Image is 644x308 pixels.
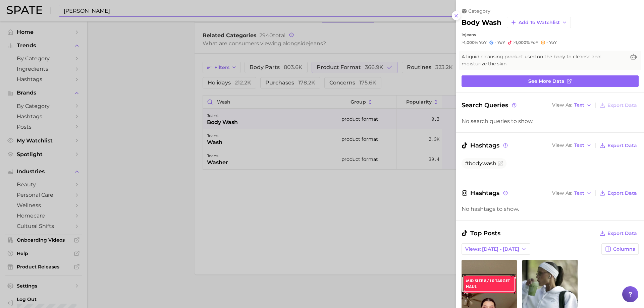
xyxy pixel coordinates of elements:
div: No search queries to show. [462,118,639,124]
span: Hashtags [462,188,509,198]
span: Export Data [607,190,637,196]
span: >1,000% [513,40,530,45]
span: Export Data [607,143,637,148]
span: jeans [465,32,476,37]
span: category [468,8,490,14]
span: YoY [497,40,505,45]
button: Flag as miscategorized or irrelevant [498,161,503,166]
span: Views: [DATE] - [DATE] [465,246,519,252]
span: YoY [531,40,538,45]
span: YoY [479,40,487,45]
span: #bodywash [465,160,496,167]
button: Export Data [598,101,639,110]
button: Views: [DATE] - [DATE] [462,243,530,255]
span: Search Queries [462,101,518,110]
span: >1,000% [462,40,478,45]
button: Export Data [598,141,639,150]
span: See more data [528,78,565,84]
button: Export Data [598,229,639,238]
span: View As [552,143,572,147]
button: Export Data [598,188,639,198]
span: Add to Watchlist [519,20,560,25]
button: View AsText [550,189,593,197]
span: Text [574,191,584,195]
span: Top Posts [462,229,500,238]
span: YoY [549,40,557,45]
span: View As [552,103,572,107]
span: Text [574,103,584,107]
span: Text [574,143,584,147]
span: View As [552,191,572,195]
span: Hashtags [462,141,509,150]
button: View AsText [550,141,593,150]
span: Export Data [607,103,637,108]
span: Export Data [607,231,637,236]
span: - [546,40,548,45]
div: No hashtags to show. [462,206,639,212]
button: Add to Watchlist [507,17,571,28]
span: A liquid cleansing product used on the body to cleanse and moisturize the skin. [462,53,625,67]
h2: body wash [462,18,501,26]
button: Columns [601,243,639,255]
div: in [462,32,639,37]
button: View AsText [550,101,593,110]
span: - [495,40,496,45]
span: Columns [613,246,635,252]
a: See more data [462,75,639,87]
